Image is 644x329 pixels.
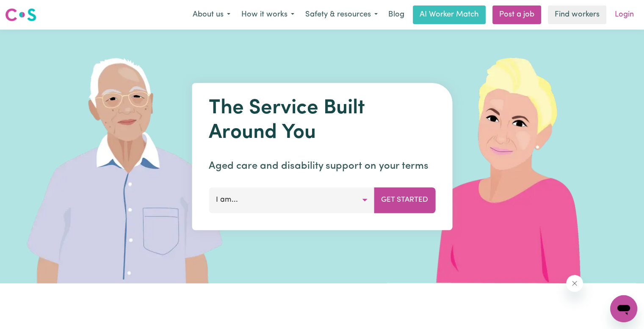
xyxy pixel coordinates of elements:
[187,6,236,24] button: About us
[566,275,583,292] iframe: Close message
[209,187,374,213] button: I am...
[5,6,51,13] span: Need any help?
[5,5,36,25] a: Careseekers logo
[374,187,435,213] button: Get Started
[236,6,300,24] button: How it works
[209,159,435,174] p: Aged care and disability support on your terms
[548,5,606,24] a: Find workers
[610,295,637,322] iframe: Button to launch messaging window
[300,6,383,24] button: Safety & resources
[492,5,541,24] a: Post a job
[383,5,409,24] a: Blog
[5,7,36,22] img: Careseekers logo
[209,96,435,145] h1: The Service Built Around You
[413,5,486,24] a: AI Worker Match
[610,5,639,24] a: Login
